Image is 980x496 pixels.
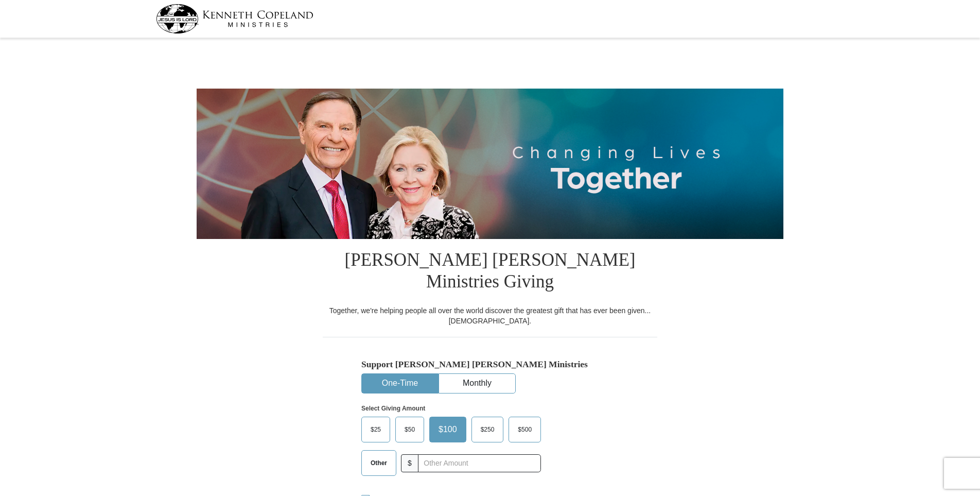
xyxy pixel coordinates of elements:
[156,4,313,33] img: kcm-header-logo.svg
[401,454,418,472] span: $
[362,374,438,393] button: One-Time
[361,359,619,370] h5: Support [PERSON_NAME] [PERSON_NAME] Ministries
[399,422,420,437] span: $50
[433,422,462,437] span: $100
[365,422,386,437] span: $25
[323,239,657,305] h1: [PERSON_NAME] [PERSON_NAME] Ministries Giving
[439,374,515,393] button: Monthly
[418,454,541,472] input: Other Amount
[476,422,500,437] span: $250
[323,305,657,326] div: Together, we're helping people all over the world discover the greatest gift that has ever been g...
[365,455,392,471] span: Other
[361,405,425,412] strong: Select Giving Amount
[513,422,537,437] span: $500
